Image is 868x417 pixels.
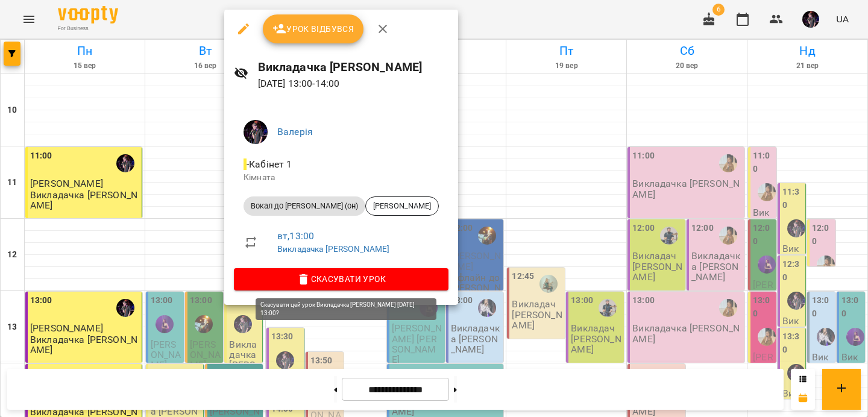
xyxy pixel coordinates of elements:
[272,22,354,36] span: Урок відбувся
[244,272,439,286] span: Скасувати Урок
[365,196,439,216] div: [PERSON_NAME]
[244,201,365,212] span: Вокал до [PERSON_NAME] (он)
[263,14,364,43] button: Урок відбувся
[244,172,439,184] p: Кімната
[244,120,268,144] img: 8276bec19c5157bc2c622fc3527ef7c3.png
[258,77,448,91] p: [DATE] 13:00 - 14:00
[277,230,314,242] a: вт , 13:00
[277,126,313,137] a: Валерія
[244,158,295,170] span: - Кабінет 1
[258,58,448,77] h6: Викладачка [PERSON_NAME]
[366,201,438,212] span: [PERSON_NAME]
[277,244,390,254] a: Викладачка [PERSON_NAME]
[234,268,448,290] button: Скасувати Урок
